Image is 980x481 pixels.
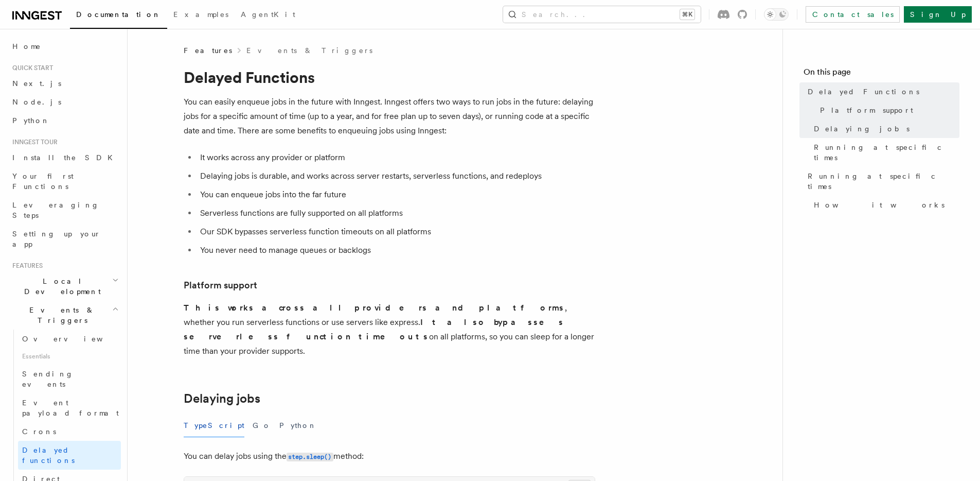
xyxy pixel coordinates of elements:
[816,101,959,119] a: Platform support
[12,230,101,248] span: Setting up your app
[22,427,56,436] span: Crons
[18,393,121,422] a: Event payload format
[814,200,945,210] span: How it works
[235,3,301,28] a: AgentKit
[8,74,121,93] a: Next.js
[253,414,271,437] button: Go
[246,45,372,56] a: Events & Triggers
[197,187,595,202] li: You can enqueue jobs into the far future
[8,37,121,56] a: Home
[8,93,121,111] a: Node.js
[18,330,121,348] a: Overview
[12,116,50,125] span: Python
[184,303,565,313] strong: This works across all providers and platforms
[8,138,58,146] span: Inngest tour
[279,414,317,437] button: Python
[197,206,595,220] li: Serverless functions are fully supported on all platforms
[8,111,121,130] a: Python
[804,82,959,101] a: Delayed Functions
[804,167,959,196] a: Running at specific times
[70,3,167,29] a: Documentation
[22,370,74,388] span: Sending events
[76,10,161,19] span: Documentation
[184,68,595,87] h1: Delayed Functions
[8,225,121,253] a: Setting up your app
[8,272,121,301] button: Local Development
[197,243,595,257] li: You never need to manage queues or backlogs
[808,171,959,192] span: Running at specific times
[8,148,121,167] a: Install the SDK
[184,301,595,358] p: , whether you run serverless functions or use servers like express. on all platforms, so you can ...
[810,196,959,214] a: How it works
[184,449,595,464] p: You can delay jobs using the method:
[810,119,959,138] a: Delaying jobs
[173,10,228,19] span: Examples
[764,8,789,21] button: Toggle dark mode
[8,167,121,196] a: Your first Functions
[806,6,900,23] a: Contact sales
[8,301,121,330] button: Events & Triggers
[18,365,121,393] a: Sending events
[22,446,75,465] span: Delayed functions
[241,10,295,19] span: AgentKit
[12,172,74,191] span: Your first Functions
[814,142,959,163] span: Running at specific times
[808,87,919,97] span: Delayed Functions
[12,41,41,51] span: Home
[8,196,121,225] a: Leveraging Steps
[184,414,244,437] button: TypeScript
[22,335,128,343] span: Overview
[197,225,595,239] li: Our SDK bypasses serverless function timeouts on all platforms
[167,3,235,28] a: Examples
[197,169,595,183] li: Delaying jobs is durable, and works across server restarts, serverless functions, and redeploys
[810,138,959,167] a: Running at specific times
[804,66,959,82] h4: On this page
[680,9,694,20] kbd: ⌘K
[12,98,61,106] span: Node.js
[184,278,257,293] a: Platform support
[8,64,53,72] span: Quick start
[820,105,913,115] span: Platform support
[12,153,119,162] span: Install the SDK
[184,391,260,406] a: Delaying jobs
[197,150,595,165] li: It works across any provider or platform
[814,124,910,134] span: Delaying jobs
[12,79,61,88] span: Next.js
[184,95,595,138] p: You can easily enqueue jobs in the future with Inngest. Inngest offers two ways to run jobs in th...
[184,45,232,56] span: Features
[287,451,333,461] a: step.sleep()
[287,453,333,461] code: step.sleep()
[8,262,43,270] span: Features
[8,276,112,297] span: Local Development
[18,422,121,441] a: Crons
[18,348,121,365] span: Essentials
[8,305,112,325] span: Events & Triggers
[18,441,121,470] a: Delayed functions
[904,6,972,23] a: Sign Up
[503,6,701,23] button: Search...⌘K
[22,399,119,417] span: Event payload format
[12,201,99,219] span: Leveraging Steps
